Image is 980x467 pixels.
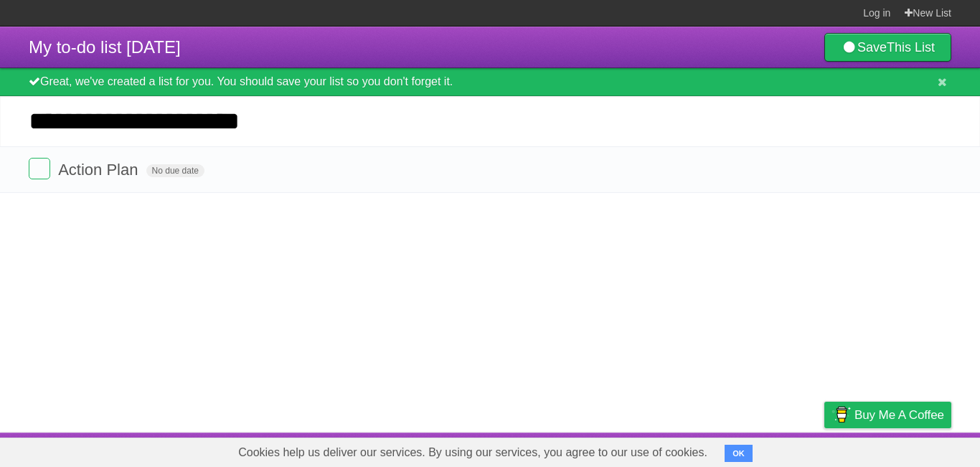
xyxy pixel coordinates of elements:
[887,40,935,55] b: This List
[861,436,951,463] a: Suggest a feature
[831,402,851,427] img: Buy me a coffee
[29,158,50,179] label: Done
[806,436,843,463] a: Privacy
[854,402,944,428] span: Buy me a coffee
[725,445,753,462] button: OK
[633,436,664,463] a: About
[224,438,722,467] span: Cookies help us deliver our services. By using our services, you agree to our use of cookies.
[58,161,141,179] span: Action Plan
[757,436,788,463] a: Terms
[681,436,739,463] a: Developers
[824,402,951,428] a: Buy me a coffee
[824,33,951,62] a: SaveThis List
[146,164,204,177] span: No due date
[29,37,181,57] span: My to-do list [DATE]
